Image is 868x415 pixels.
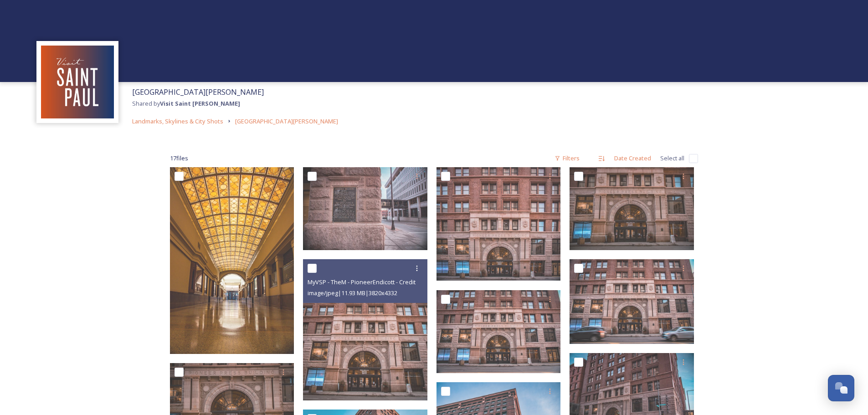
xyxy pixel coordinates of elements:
div: Date Created [610,149,656,167]
span: Landmarks, Skylines & City Shots [132,117,223,125]
button: Open Chat [828,375,854,401]
img: MyVSP - TheM - PioneerEndicott - Credit Visit Saint Paul-8.jpg [437,290,561,373]
span: image/jpeg | 11.93 MB | 3820 x 4332 [308,289,397,297]
img: Visit%20Saint%20Paul%20Updated%20Profile%20Image.jpg [41,46,114,118]
span: MyVSP - TheM - PioneerEndicott - Credit Visit [GEOGRAPHIC_DATA][PERSON_NAME]-9.jpg [308,277,547,286]
span: Shared by [132,99,240,108]
span: Select all [660,154,684,163]
div: Filters [550,149,584,167]
img: MyVSP - TheM - PioneerEndicott - Credit Visit Saint Paul-14.jpg [170,167,294,354]
span: [GEOGRAPHIC_DATA][PERSON_NAME] [235,117,338,125]
span: 17 file s [170,154,188,163]
a: [GEOGRAPHIC_DATA][PERSON_NAME] [235,116,338,127]
img: MyVSP - TheM - PioneerEndicott - Credit Visit Saint Paul-13.jpg [303,167,427,250]
img: MyVSP - TheM - PioneerEndicott - Credit Visit Saint Paul-12.jpg [437,167,561,281]
img: MyVSP - TheM - PioneerEndicott - Credit Visit Saint Paul-11.jpg [570,167,694,250]
a: Landmarks, Skylines & City Shots [132,116,223,127]
strong: Visit Saint [PERSON_NAME] [160,99,240,108]
img: MyVSP - TheM - PioneerEndicott - Credit Visit Saint Paul-9.jpg [303,259,427,400]
span: [GEOGRAPHIC_DATA][PERSON_NAME] [132,87,264,97]
img: MyVSP - TheM - PioneerEndicott - Credit Visit Saint Paul-7.jpg [570,259,694,344]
